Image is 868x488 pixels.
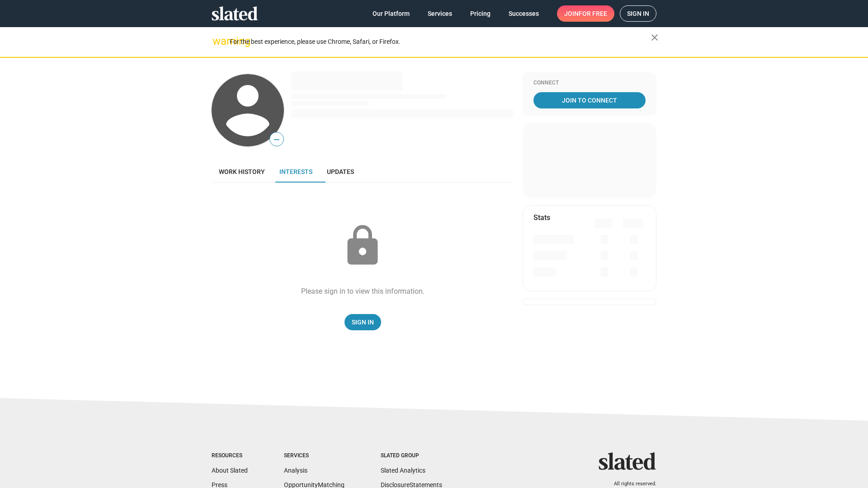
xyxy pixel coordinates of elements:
[463,5,498,22] a: Pricing
[381,467,425,474] a: Slated Analytics
[373,5,410,22] span: Our Platform
[509,5,539,22] span: Successes
[284,467,307,474] a: Analysis
[381,452,442,460] div: Slated Group
[533,80,646,87] div: Connect
[340,223,385,268] mat-icon: lock
[365,5,417,22] a: Our Platform
[533,92,646,108] a: Join To Connect
[620,5,656,22] a: Sign in
[320,161,361,183] a: Updates
[557,5,614,22] a: Joinfor free
[212,161,272,183] a: Work history
[533,213,550,222] mat-card-title: Stats
[212,452,248,460] div: Resources
[344,314,381,330] a: Sign In
[420,5,459,22] a: Services
[230,36,651,48] div: For the best experience, please use Chrome, Safari, or Firefox.
[352,314,374,330] span: Sign In
[284,452,344,460] div: Services
[270,134,283,145] span: —
[327,168,354,175] span: Updates
[564,5,607,22] span: Join
[470,5,491,22] span: Pricing
[279,168,312,175] span: Interests
[301,286,425,296] div: Please sign in to view this information.
[579,5,607,22] span: for free
[501,5,546,22] a: Successes
[219,168,265,175] span: Work history
[272,161,320,183] a: Interests
[649,32,660,43] mat-icon: close
[428,5,452,22] span: Services
[212,467,248,474] a: About Slated
[535,92,644,108] span: Join To Connect
[212,36,223,47] mat-icon: warning
[627,6,649,21] span: Sign in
